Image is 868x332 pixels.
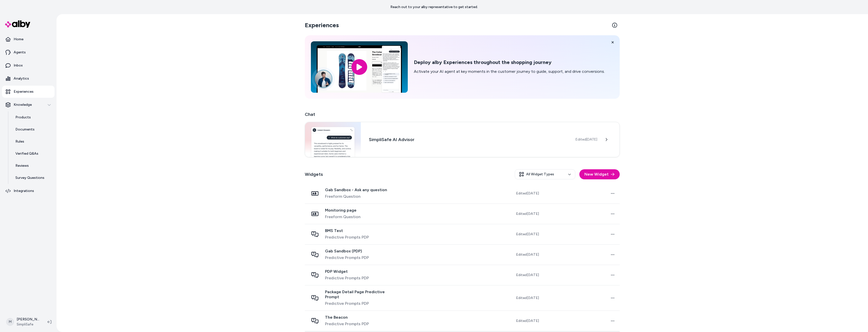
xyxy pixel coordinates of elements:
[10,160,55,172] a: Reviews
[325,301,399,307] span: Predictive Prompts PDP
[2,46,55,58] a: Agents
[2,59,55,72] a: Inbox
[325,234,369,240] span: Predictive Prompts PDP
[6,318,14,326] span: M
[3,314,43,330] button: M[PERSON_NAME]SimpliSafe
[15,151,38,156] p: Verified Q&As
[516,273,539,278] span: Edited [DATE]
[305,111,620,118] h2: Chat
[305,122,620,157] a: Chat widgetSimpliSafe AI AdvisorEdited[DATE]
[325,214,361,220] span: Freeform Question
[325,228,369,233] span: BMS Test
[325,269,369,274] span: PDP Widget
[305,171,323,178] h2: Widgets
[2,33,55,45] a: Home
[5,20,30,28] img: alby Logo
[14,37,23,42] p: Home
[414,69,605,75] p: Activate your AI agent at key moments in the customer journey to guide, support, and drive conver...
[14,102,32,107] p: Knowledge
[579,169,620,179] button: New Widget
[515,169,575,179] button: All Widget Types
[15,115,31,120] p: Products
[516,295,539,301] span: Edited [DATE]
[576,137,597,142] span: Edited [DATE]
[325,255,369,261] span: Predictive Prompts PDP
[325,289,399,300] span: Package Detail Page Predictive Prompt
[14,188,34,193] p: Integrations
[15,163,29,168] p: Reviews
[325,275,369,281] span: Predictive Prompts PDP
[17,317,39,322] p: [PERSON_NAME]
[2,86,55,98] a: Experiences
[305,122,361,157] img: Chat widget
[14,89,34,94] p: Experiences
[15,175,44,180] p: Survey Questions
[390,5,478,10] p: Reach out to your alby representative to get started.
[369,136,567,143] h3: SimpliSafe AI Advisor
[325,249,369,254] span: Gab Sandbox (PDP)
[516,252,539,257] span: Edited [DATE]
[10,172,55,184] a: Survey Questions
[325,187,387,192] span: Gab Sandbox - Ask any question
[2,73,55,85] a: Analytics
[10,123,55,136] a: Documents
[325,315,369,320] span: The Beacon
[15,127,35,132] p: Documents
[325,193,387,200] span: Freeform Question
[516,211,539,216] span: Edited [DATE]
[516,318,539,323] span: Edited [DATE]
[2,99,55,111] button: Knowledge
[414,59,605,65] h2: Deploy alby Experiences throughout the shopping journey
[10,148,55,160] a: Verified Q&As
[15,139,24,144] p: Rules
[325,208,361,213] span: Monitoring page
[10,111,55,123] a: Products
[325,321,369,327] span: Predictive Prompts PDP
[516,191,539,196] span: Edited [DATE]
[14,63,23,68] p: Inbox
[14,50,26,55] p: Agents
[2,185,55,197] a: Integrations
[516,232,539,237] span: Edited [DATE]
[10,136,55,148] a: Rules
[17,322,39,327] span: SimpliSafe
[305,21,339,29] h2: Experiences
[14,76,29,81] p: Analytics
